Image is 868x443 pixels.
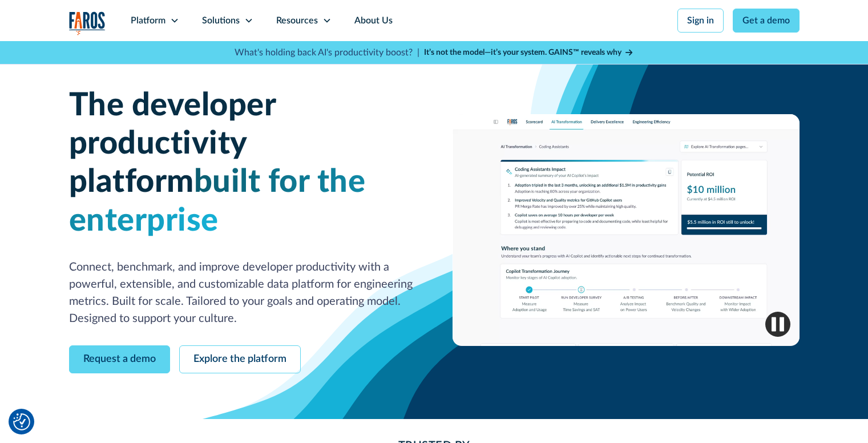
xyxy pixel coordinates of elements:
[733,9,800,33] a: Get a demo
[69,11,106,35] img: Logo of the analytics and reporting company Faros.
[276,14,318,27] div: Resources
[765,312,790,337] img: Pause video
[179,345,301,373] a: Explore the platform
[69,345,170,373] a: Request a demo
[69,166,366,236] span: built for the enterprise
[69,87,416,240] h1: The developer productivity platform
[424,47,634,59] a: It’s not the model—it’s your system. GAINS™ reveals why
[235,46,419,59] p: What's holding back AI's productivity boost? |
[424,49,621,57] strong: It’s not the model—it’s your system. GAINS™ reveals why
[69,259,416,327] p: Connect, benchmark, and improve developer productivity with a powerful, extensible, and customiza...
[13,413,30,430] img: Revisit consent button
[202,14,240,27] div: Solutions
[677,9,724,33] a: Sign in
[69,11,106,35] a: home
[131,14,165,27] div: Platform
[13,413,30,430] button: Cookie Settings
